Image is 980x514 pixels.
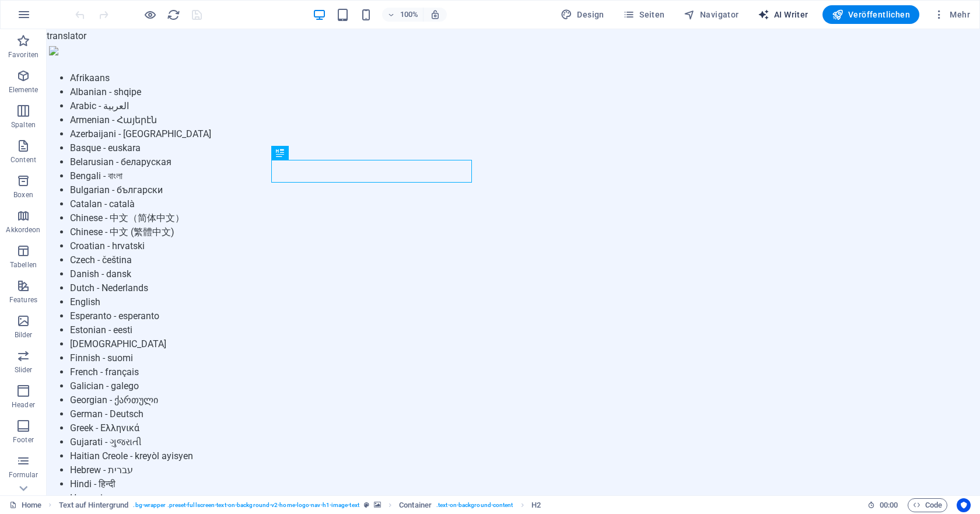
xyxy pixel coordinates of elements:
[23,99,164,110] a: Azerbaijani - [GEOGRAPHIC_DATA]
[400,8,418,22] h6: 100%
[23,421,146,432] a: Haitian Creole - kreyòl ayisyen
[23,169,88,180] a: Catalan - català
[758,9,808,20] span: AI Writer
[23,43,63,54] a: Afrikaans
[436,498,513,512] span: . text-on-background-content
[623,9,665,20] span: Seiten
[957,498,971,512] button: Usercentrics
[382,8,423,22] button: 100%
[933,9,970,20] span: Mehr
[23,197,128,208] a: Chinese - 中文 (繁體中文)
[143,8,157,22] button: Klicke hier, um den Vorschau-Modus zu verlassen
[23,365,111,376] a: Georgian - ქართული
[167,8,180,22] i: Seite neu laden
[23,211,98,222] a: Croatian - hrvatski
[23,85,110,96] a: Armenian - Հայերէն
[364,502,369,508] i: Dieses Element ist ein anpassbares Preset
[23,267,54,278] a: English
[23,127,125,138] a: Belarusian - беларуская
[9,498,41,512] a: Klick, um Auswahl aufzuheben. Doppelklick öffnet Seitenverwaltung
[59,498,541,512] nav: breadcrumb
[15,330,33,340] p: Bilder
[6,225,40,235] p: Akkordeon
[888,501,890,509] span: :
[23,449,69,460] a: Hindi - हिन्दी
[399,498,432,512] span: Klick zum Auswählen. Doppelklick zum Bearbeiten
[374,502,381,508] i: Element verfügt über einen Hintergrund
[23,281,113,292] a: Esperanto - esperanto
[880,498,898,512] span: 00 00
[556,5,609,24] div: Design (Strg+Alt+Y)
[23,253,101,264] a: Dutch - Nederlands
[913,498,942,512] span: Code
[929,5,975,24] button: Mehr
[23,113,94,124] a: Basque - euskara
[23,295,86,306] a: Estonian - eesti
[2,17,12,26] img: right-arrow.png
[23,225,85,236] a: Czech - čeština
[832,9,910,20] span: Veröffentlichen
[23,309,120,320] a: [DEMOGRAPHIC_DATA]
[23,337,92,348] a: French - français
[9,295,37,305] p: Features
[59,498,129,512] span: Klick zum Auswählen. Doppelklick zum Bearbeiten
[23,155,116,166] a: Bulgarian - български
[8,50,38,60] p: Favoriten
[867,498,898,512] h6: Session-Zeit
[23,323,86,334] a: Finnish - suomi
[23,379,97,390] a: German - Deutsch
[15,365,33,375] p: Slider
[11,120,36,130] p: Spalten
[166,8,180,22] button: reload
[556,5,609,24] button: Design
[23,71,82,82] a: Arabic - ‎‫العربية‬‎
[133,498,359,512] span: . bg-wrapper .preset-fullscreen-text-on-background-v2-home-logo-nav-h1-image-text
[23,183,138,194] a: Chinese - 中文（简体中文）
[684,9,739,20] span: Navigator
[10,260,37,270] p: Tabellen
[561,9,604,20] span: Design
[679,5,744,24] button: Navigator
[23,407,95,418] a: Gujarati - ગુજરાતી
[753,5,813,24] button: AI Writer
[13,435,34,445] p: Footer
[908,498,947,512] button: Code
[23,393,93,404] a: Greek - Ελληνικά
[23,57,94,68] a: Albanian - shqipe
[9,470,38,480] p: Formular
[531,498,541,512] span: Klick zum Auswählen. Doppelklick zum Bearbeiten
[23,463,105,474] a: Hungarian - magyar
[23,239,85,250] a: Danish - dansk
[23,351,92,362] a: Galician - galego
[822,5,919,24] button: Veröffentlichen
[430,9,440,20] i: Bei Größenänderung Zoomstufe automatisch an das gewählte Gerät anpassen.
[23,435,86,446] a: Hebrew - ‎‫עברית‬‎
[9,85,38,95] p: Elemente
[23,141,76,152] a: Bengali - বাংলা
[13,190,33,200] p: Boxen
[10,155,36,165] p: Content
[618,5,670,24] button: Seiten
[12,400,35,410] p: Header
